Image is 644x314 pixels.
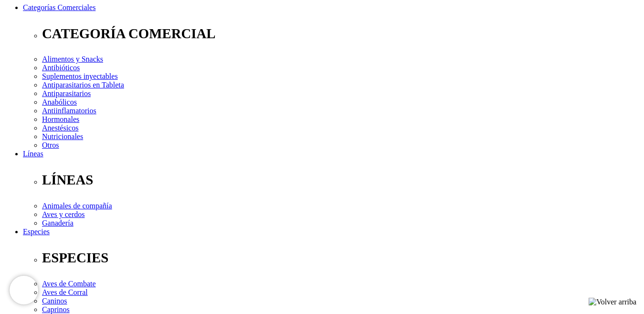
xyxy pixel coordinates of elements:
a: Otros [42,141,59,149]
a: Aves y cerdos [42,210,84,218]
p: LÍNEAS [42,172,640,188]
a: Ganadería [42,219,74,227]
a: Anestésicos [42,124,78,132]
a: Antiinflamatorios [42,107,96,115]
a: Aves de Corral [42,288,88,296]
iframe: Brevo live chat [10,276,38,304]
a: Suplementos inyectables [42,72,118,80]
a: Especies [23,227,50,236]
a: Animales de compañía [42,202,112,210]
a: Líneas [23,150,43,158]
a: Antiparasitarios [42,89,91,97]
a: Antiparasitarios en Tableta [42,81,124,89]
a: Caprinos [42,305,70,314]
a: Hormonales [42,115,79,123]
img: Volver arriba [589,298,636,306]
p: ESPECIES [42,250,640,266]
a: Aves de Combate [42,280,96,288]
a: Antibióticos [42,64,80,72]
a: Categorías Comerciales [23,3,95,11]
a: Anabólicos [42,98,77,106]
a: Caninos [42,297,67,305]
p: CATEGORÍA COMERCIAL [42,26,640,42]
a: Alimentos y Snacks [42,55,103,63]
a: Nutricionales [42,132,83,141]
